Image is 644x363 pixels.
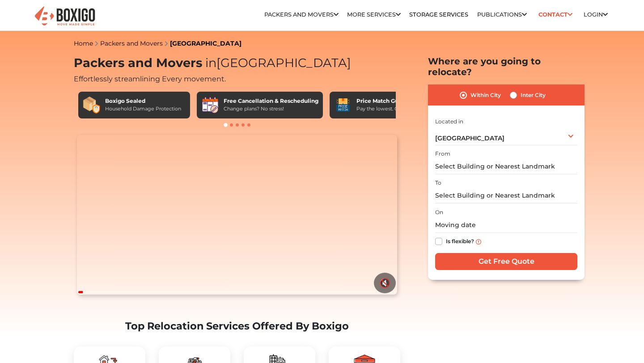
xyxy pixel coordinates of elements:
[374,273,396,293] button: 🔇
[74,39,93,47] a: Home
[428,56,585,77] h2: Where are you going to relocate?
[74,320,400,332] h2: Top Relocation Services Offered By Boxigo
[435,179,441,187] label: To
[100,39,163,47] a: Packers and Movers
[202,55,351,70] span: [GEOGRAPHIC_DATA]
[435,253,577,270] input: Get Free Quote
[356,105,424,113] div: Pay the lowest. Guaranteed!
[34,5,96,27] img: Boxigo
[77,135,397,295] video: Your browser does not support the video tag.
[201,96,219,114] img: Free Cancellation & Rescheduling
[105,97,181,105] div: Boxigo Sealed
[535,8,575,21] a: Contact
[224,97,318,105] div: Free Cancellation & Rescheduling
[356,97,424,105] div: Price Match Guarantee
[105,105,181,113] div: Household Damage Protection
[435,208,443,216] label: On
[205,55,216,70] span: in
[435,150,450,158] label: From
[83,96,101,114] img: Boxigo Sealed
[446,236,474,245] label: Is flexible?
[334,96,352,114] img: Price Match Guarantee
[74,56,400,71] h1: Packers and Movers
[409,11,468,18] a: Storage Services
[435,188,577,203] input: Select Building or Nearest Landmark
[470,90,501,101] label: Within City
[170,39,241,47] a: [GEOGRAPHIC_DATA]
[435,134,504,142] span: [GEOGRAPHIC_DATA]
[224,105,318,113] div: Change plans? No stress!
[74,75,226,83] span: Effortlessly streamlining Every movement.
[435,217,577,233] input: Moving date
[435,159,577,174] input: Select Building or Nearest Landmark
[264,11,339,18] a: Packers and Movers
[584,11,608,18] a: Login
[435,118,463,126] label: Located in
[476,239,481,245] img: info
[347,11,401,18] a: More services
[521,90,546,101] label: Inter City
[477,11,527,18] a: Publications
